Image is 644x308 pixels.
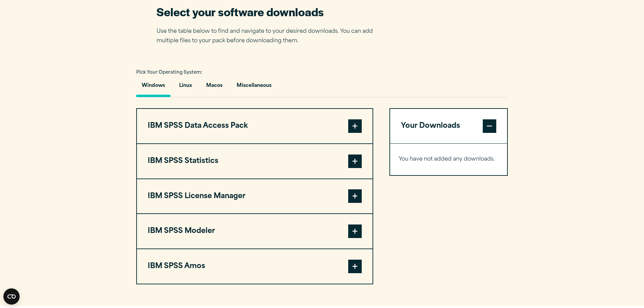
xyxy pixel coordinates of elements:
button: IBM SPSS Amos [137,249,373,284]
button: IBM SPSS Statistics [137,144,373,179]
div: Your Downloads [390,143,507,175]
button: IBM SPSS Modeler [137,214,373,248]
button: Macos [201,78,228,97]
p: You have not added any downloads. [399,155,499,164]
button: Open CMP widget [3,288,20,305]
button: Miscellaneous [231,78,277,97]
button: Your Downloads [390,109,507,143]
span: Pick Your Operating System: [136,70,202,75]
button: IBM SPSS Data Access Pack [137,109,373,143]
button: Linux [174,78,197,97]
p: Use the table below to find and navigate to your desired downloads. You can add multiple files to... [157,27,383,46]
h2: Select your software downloads [157,4,383,19]
button: Windows [136,78,170,97]
button: IBM SPSS License Manager [137,179,373,214]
